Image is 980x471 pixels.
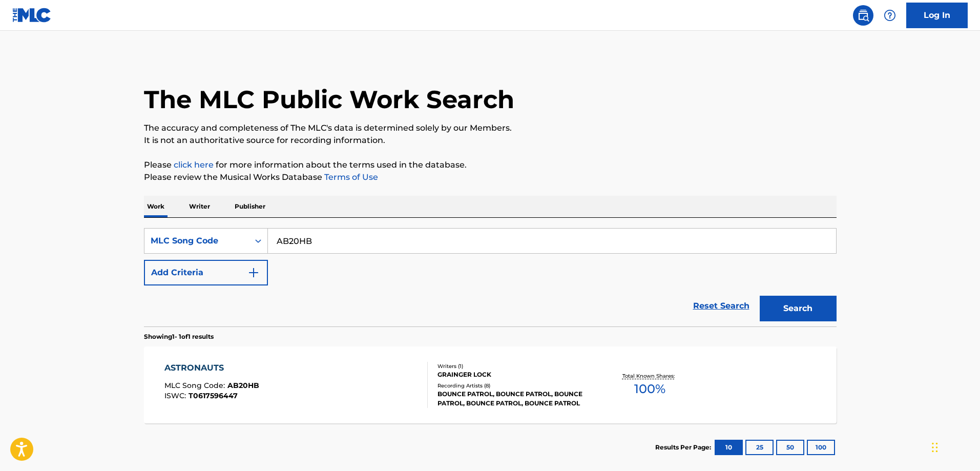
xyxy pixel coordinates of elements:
[776,440,804,455] button: 50
[144,171,837,183] p: Please review the Musical Works Database
[151,235,243,247] div: MLC Song Code
[144,260,268,285] button: Add Criteria
[189,391,238,400] span: T0617596447
[164,391,189,400] span: ISWC :
[929,422,980,471] iframe: Chat Widget
[715,440,743,455] button: 10
[760,296,837,321] button: Search
[437,362,592,370] div: Writers ( 1 )
[906,3,968,28] a: Log In
[322,172,378,182] a: Terms of Use
[174,160,214,170] a: click here
[807,440,835,455] button: 100
[247,267,260,279] img: 9d2ae6d4665cec9f34b9.svg
[144,134,837,147] p: It is not an authoritative source for recording information.
[144,228,837,326] form: Search Form
[437,370,592,379] div: GRAINGER LOCK
[688,295,755,317] a: Reset Search
[857,9,869,22] img: search
[634,380,665,398] span: 100 %
[853,5,873,26] a: Public Search
[884,9,896,22] img: help
[144,346,837,423] a: ASTRONAUTSMLC Song Code:AB20HBISWC:T0617596447Writers (1)GRAINGER LOCKRecording Artists (8)BOUNCE...
[932,432,938,463] div: Drag
[164,362,259,374] div: ASTRONAUTS
[144,84,514,115] h1: The MLC Public Work Search
[655,443,714,452] p: Results Per Page:
[144,122,837,134] p: The accuracy and completeness of The MLC's data is determined solely by our Members.
[12,8,52,23] img: MLC Logo
[186,196,213,217] p: Writer
[622,372,677,380] p: Total Known Shares:
[144,159,837,171] p: Please for more information about the terms used in the database.
[880,5,900,26] div: Help
[144,196,168,217] p: Work
[437,390,592,408] div: BOUNCE PATROL, BOUNCE PATROL, BOUNCE PATROL, BOUNCE PATROL, BOUNCE PATROL
[232,196,268,217] p: Publisher
[437,382,592,390] div: Recording Artists ( 8 )
[144,332,214,341] p: Showing 1 - 1 of 1 results
[227,381,259,390] span: AB20HB
[745,440,774,455] button: 25
[164,381,227,390] span: MLC Song Code :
